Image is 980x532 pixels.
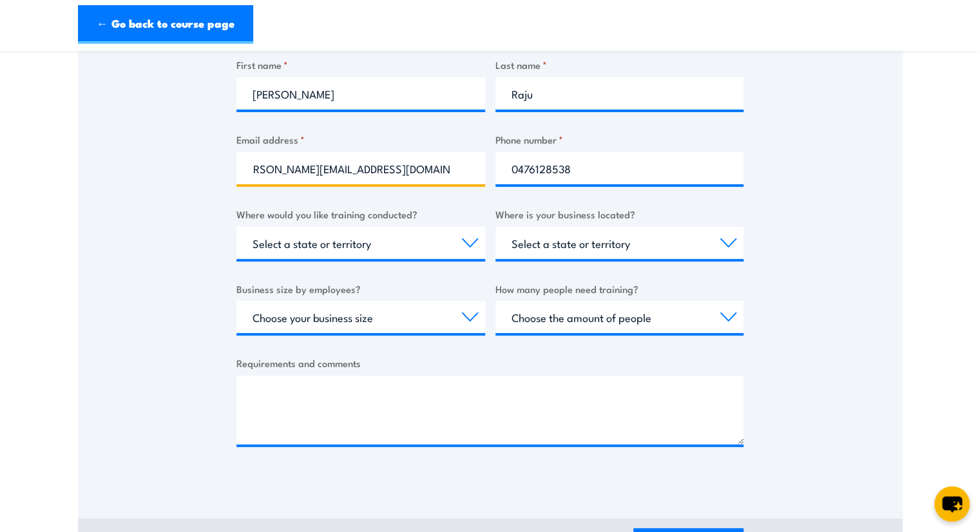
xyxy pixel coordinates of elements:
[495,281,744,296] label: How many people need training?
[78,5,253,44] a: ← Go back to course page
[495,132,744,147] label: Phone number
[236,57,485,72] label: First name
[495,57,744,72] label: Last name
[236,132,485,147] label: Email address
[934,486,970,522] button: chat-button
[236,207,485,222] label: Where would you like training conducted?
[236,281,485,296] label: Business size by employees?
[495,207,744,222] label: Where is your business located?
[236,356,744,370] label: Requirements and comments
